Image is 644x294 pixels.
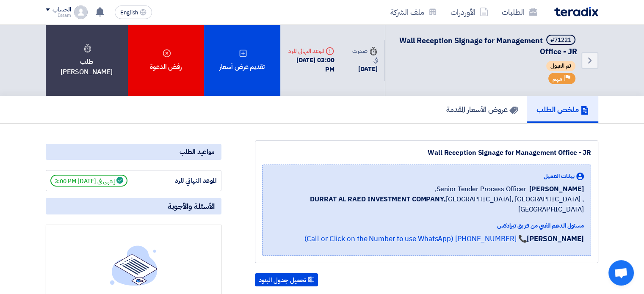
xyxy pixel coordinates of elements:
[46,25,128,96] div: طلب [PERSON_NAME]
[204,25,280,96] div: تقديم عرض أسعار
[115,5,152,19] button: English
[348,64,377,74] div: [DATE]
[544,172,575,181] span: بيانات العميل
[46,13,71,18] div: Essam
[269,221,584,230] div: مسئول الدعم الفني من فريق تيرادكس
[554,7,598,16] img: Teradix logo
[550,37,571,43] div: #71221
[446,104,518,114] h5: عروض الأسعار المقدمة
[529,184,584,194] span: [PERSON_NAME]
[50,175,127,187] span: إنتهي في [DATE] 3:00 PM
[120,10,138,16] span: English
[608,260,634,286] a: Open chat
[269,194,584,214] span: [GEOGRAPHIC_DATA], [GEOGRAPHIC_DATA] ,[GEOGRAPHIC_DATA]
[495,2,544,22] a: الطلبات
[304,234,527,244] a: 📞 [PHONE_NUMBER] (Call or Click on the Number to use WhatsApp)
[553,75,562,83] span: مهم
[310,194,446,204] b: DURRAT AL RAED INVESTMENT COMPANY,
[527,234,584,244] strong: [PERSON_NAME]
[395,35,577,57] h5: Wall Reception Signage for Management Office - JR
[384,2,444,22] a: ملف الشركة
[348,47,377,64] div: صدرت في
[262,148,591,158] div: Wall Reception Signage for Management Office - JR
[437,96,527,123] a: عروض الأسعار المقدمة
[527,96,598,123] a: ملخص الطلب
[435,184,526,194] span: Senior Tender Process Officer,
[128,25,204,96] div: رفض الدعوة
[46,144,221,160] div: مواعيد الطلب
[168,201,215,211] span: الأسئلة والأجوبة
[255,273,318,287] button: تحميل جدول البنود
[287,47,334,55] div: الموعد النهائي للرد
[110,245,158,285] img: empty_state_list.svg
[399,35,577,57] span: Wall Reception Signage for Management Office - JR
[444,2,495,22] a: الأوردرات
[287,55,334,74] div: [DATE] 03:00 PM
[536,104,589,114] h5: ملخص الطلب
[53,6,71,14] div: الحساب
[74,5,88,19] img: profile_test.png
[153,176,217,186] div: الموعد النهائي للرد
[546,61,575,71] span: تم القبول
